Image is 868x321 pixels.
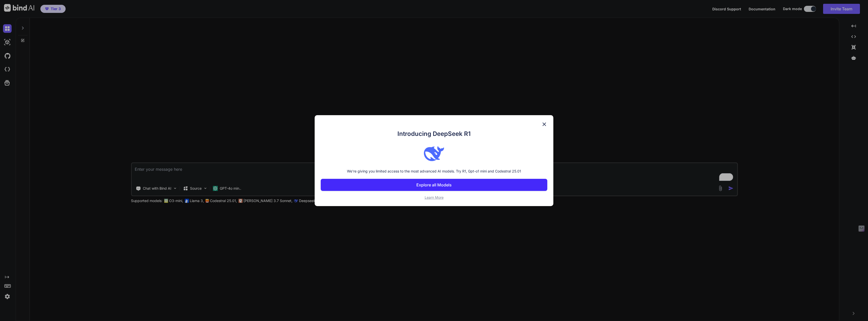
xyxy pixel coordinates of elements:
[425,195,444,200] span: Learn More
[541,121,547,127] img: close
[321,129,547,138] h1: Introducing DeepSeek R1
[416,182,452,188] p: Explore all Models
[321,169,547,174] p: We're giving you limited access to the most advanced AI models. Try R1, Gpt-o1 mini and Codestral...
[424,143,444,164] img: bind logo
[321,179,547,191] button: Explore all Models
